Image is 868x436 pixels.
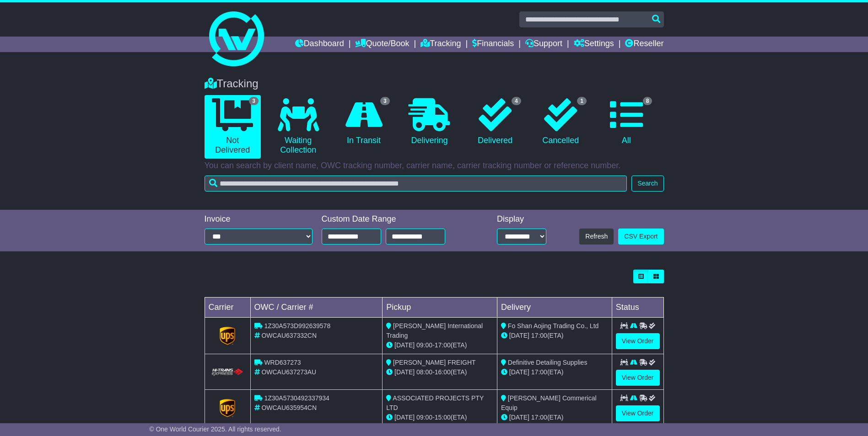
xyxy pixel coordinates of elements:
span: 3 [380,97,390,105]
span: OWCAU635954CN [261,404,317,411]
span: 8 [643,97,652,105]
span: 17:00 [531,368,547,376]
span: 1 [577,97,587,105]
a: 4 Delivered [467,95,523,149]
span: 1Z30A573D992639578 [264,322,330,330]
a: CSV Export [618,229,663,245]
div: - (ETA) [386,367,493,377]
a: 3 In Transit [335,95,392,149]
a: Financials [472,37,514,52]
span: [PERSON_NAME] FREIGHT [393,359,475,366]
a: Delivering [401,95,458,149]
a: Quote/Book [355,37,409,52]
span: 09:00 [416,341,432,349]
td: Status [612,298,663,318]
span: OWCAU637332CN [261,332,317,339]
span: 09:00 [416,414,432,421]
div: Custom Date Range [322,214,469,224]
a: Waiting Collection [270,95,326,159]
span: [DATE] [394,368,415,376]
span: 17:00 [531,332,547,339]
span: [DATE] [509,368,529,376]
div: Tracking [200,77,669,90]
a: 3 Not Delivered [205,95,261,159]
div: (ETA) [501,331,608,340]
span: ASSOCIATED PROJECTS PTY LTD [386,394,484,411]
span: 17:00 [531,414,547,421]
span: 1Z30A5730492337934 [264,394,329,402]
a: Tracking [421,37,461,52]
span: 4 [512,97,521,105]
span: Fo Shan Aojing Trading Co., Ltd [508,322,598,330]
a: Settings [574,37,614,52]
div: Invoice [205,214,313,224]
td: Pickup [383,298,497,318]
img: GetCarrierServiceLogo [220,399,235,417]
span: [DATE] [509,332,529,339]
span: © One World Courier 2025. All rights reserved. [149,425,281,433]
a: View Order [616,333,660,349]
button: Refresh [579,229,614,245]
span: [DATE] [509,414,529,421]
a: Support [525,37,562,52]
div: - (ETA) [386,413,493,422]
button: Search [631,175,663,191]
td: OWC / Carrier # [250,298,383,318]
span: OWCAU637273AU [261,368,316,376]
span: [DATE] [394,341,415,349]
a: Reseller [625,37,663,52]
span: [DATE] [394,414,415,421]
a: 8 All [598,95,654,149]
img: GetCarrierServiceLogo [220,327,235,345]
span: Definitive Detailing Supplies [508,359,588,366]
div: Display [497,214,546,224]
p: You can search by client name, OWC tracking number, carrier name, carrier tracking number or refe... [205,161,664,171]
div: - (ETA) [386,340,493,350]
a: 1 Cancelled [533,95,589,149]
a: Dashboard [295,37,344,52]
span: 17:00 [435,341,451,349]
td: Delivery [497,298,612,318]
span: 15:00 [435,414,451,421]
div: (ETA) [501,413,608,422]
span: 3 [249,97,259,105]
span: 08:00 [416,368,432,376]
a: View Order [616,405,660,421]
span: WRD637273 [264,359,301,366]
span: [PERSON_NAME] International Trading [386,322,483,339]
div: (ETA) [501,367,608,377]
span: [PERSON_NAME] Commerical Equip [501,394,597,411]
span: 16:00 [435,368,451,376]
a: View Order [616,370,660,386]
img: HiTrans.png [210,368,245,377]
td: Carrier [205,298,250,318]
